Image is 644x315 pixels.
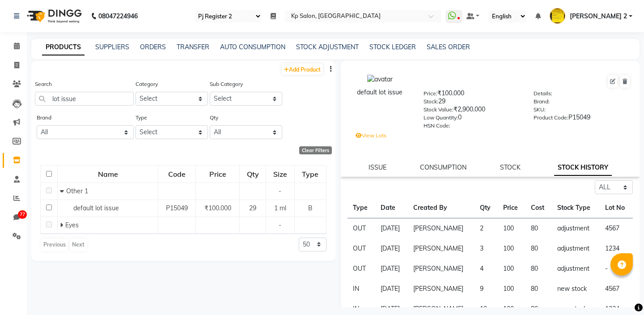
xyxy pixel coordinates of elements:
[240,166,265,182] div: Qty
[475,238,498,259] td: 3
[369,43,416,51] a: STOCK LEDGER
[210,114,218,122] label: Qty
[534,89,552,98] label: Details:
[525,279,552,299] td: 80
[424,122,450,130] label: HSN Code:
[498,259,525,279] td: 100
[23,4,84,29] img: logo
[554,160,612,176] a: STOCK HISTORY
[196,166,239,182] div: Price
[600,259,633,279] td: -
[60,187,66,195] span: Collapse Row
[408,259,474,279] td: [PERSON_NAME]
[18,210,27,219] span: 77
[210,80,243,88] label: Sub Category
[35,80,52,88] label: Search
[408,279,474,299] td: [PERSON_NAME]
[427,43,470,51] a: SALES ORDER
[350,88,410,97] div: default lot issue
[525,238,552,259] td: 80
[267,166,294,182] div: Size
[282,64,323,75] a: Add Product
[295,166,326,182] div: Type
[249,204,256,212] span: 29
[347,238,375,259] td: OUT
[606,279,635,306] iframe: chat widget
[600,279,633,299] td: 4567
[498,198,525,218] th: Price
[279,221,281,229] span: -
[35,92,134,106] input: Search by product name or code
[42,39,85,55] a: PRODUCTS
[299,146,332,154] div: Clear Filters
[600,218,633,239] td: 4567
[220,43,285,51] a: AUTO CONSUMPTION
[347,279,375,299] td: IN
[534,106,546,114] label: SKU:
[408,218,474,239] td: [PERSON_NAME]
[498,238,525,259] td: 100
[356,132,386,140] label: View Lots
[552,218,600,239] td: adjustment
[375,218,408,239] td: [DATE]
[600,238,633,259] td: 1234
[408,198,474,218] th: Created By
[60,221,65,229] span: Expand Row
[375,259,408,279] td: [DATE]
[308,204,313,212] span: B
[498,279,525,299] td: 100
[424,106,453,114] label: Stock Value:
[570,12,627,21] span: [PERSON_NAME] 2
[347,218,375,239] td: OUT
[600,198,633,218] th: Lot No
[552,259,600,279] td: adjustment
[552,279,600,299] td: new stock
[525,259,552,279] td: 80
[296,43,359,51] a: STOCK ADJUSTMENT
[525,198,552,218] th: Cost
[424,105,521,117] div: ₹2,900.000
[136,114,147,122] label: Type
[375,279,408,299] td: [DATE]
[274,204,286,212] span: 1 ml
[424,98,438,106] label: Stock:
[95,43,129,51] a: SUPPLIERS
[475,279,498,299] td: 9
[534,113,631,125] div: P15049
[475,198,498,218] th: Qty
[500,163,521,171] a: STOCK
[367,75,393,84] img: avatar
[3,210,24,225] a: 77
[73,204,119,212] span: default lot issue
[475,218,498,239] td: 2
[204,204,231,212] span: ₹100.000
[424,89,521,101] div: ₹100.000
[347,198,375,218] th: Type
[424,114,458,122] label: Low Quantity:
[475,259,498,279] td: 4
[279,187,281,195] span: -
[159,166,195,182] div: Code
[424,89,437,98] label: Price:
[534,98,550,106] label: Brand:
[534,114,568,122] label: Product Code:
[140,43,166,51] a: ORDERS
[550,8,565,24] img: Mokal Dhiraj 2
[525,218,552,239] td: 80
[136,80,158,88] label: Category
[424,113,521,125] div: 0
[166,204,188,212] span: P15049
[424,97,521,109] div: 29
[65,221,79,229] span: Eyes
[66,187,88,195] span: Other 1
[98,4,138,29] b: 08047224946
[498,218,525,239] td: 100
[552,238,600,259] td: adjustment
[375,238,408,259] td: [DATE]
[369,163,386,171] a: ISSUE
[408,238,474,259] td: [PERSON_NAME]
[37,114,51,122] label: Brand
[552,198,600,218] th: Stock Type
[58,166,157,182] div: Name
[347,259,375,279] td: OUT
